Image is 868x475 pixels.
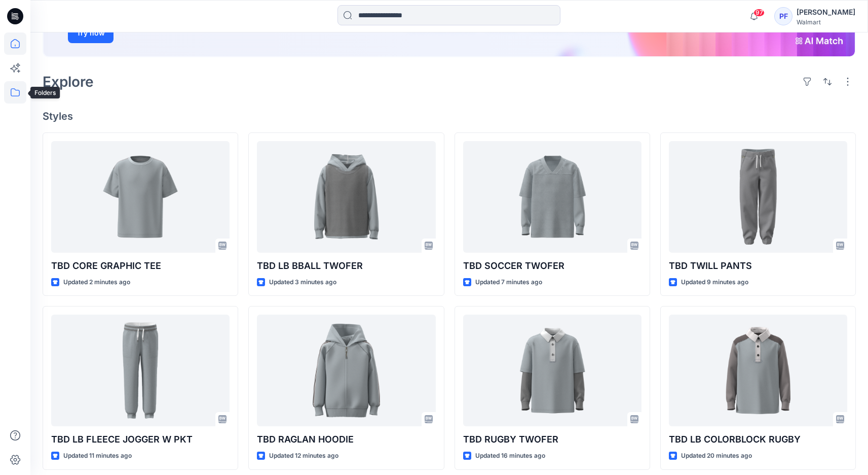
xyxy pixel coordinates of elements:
p: TBD LB BBALL TWOFER [257,259,435,273]
p: TBD TWILL PANTS [669,259,847,273]
div: Walmart [797,18,855,26]
a: TBD LB FLEECE JOGGER W PKT [51,315,230,426]
a: TBD RUGBY TWOFER [463,315,641,426]
a: TBD TWILL PANTS [669,141,847,253]
p: TBD SOCCER TWOFER [463,259,641,273]
span: 97 [753,9,765,17]
p: Updated 7 minutes ago [475,277,542,288]
button: Try now [68,23,114,43]
p: TBD RUGBY TWOFER [463,432,641,447]
a: TBD CORE GRAPHIC TEE [51,141,230,253]
p: TBD LB FLEECE JOGGER W PKT [51,432,230,447]
p: Updated 9 minutes ago [681,277,748,288]
p: Updated 16 minutes ago [475,451,545,461]
div: [PERSON_NAME] [797,6,855,18]
p: Updated 3 minutes ago [269,277,336,288]
p: TBD CORE GRAPHIC TEE [51,259,230,273]
h2: Explore [43,74,94,90]
a: TBD RAGLAN HOODIE [257,315,435,426]
a: TBD LB COLORBLOCK RUGBY [669,315,847,426]
p: Updated 12 minutes ago [269,451,338,461]
p: TBD RAGLAN HOODIE [257,432,435,447]
a: TBD SOCCER TWOFER [463,141,641,253]
div: PF [774,7,792,25]
h4: Styles [43,110,856,122]
p: Updated 2 minutes ago [63,277,130,288]
p: TBD LB COLORBLOCK RUGBY [669,432,847,447]
a: TBD LB BBALL TWOFER [257,141,435,253]
p: Updated 11 minutes ago [63,451,132,461]
p: Updated 20 minutes ago [681,451,752,461]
